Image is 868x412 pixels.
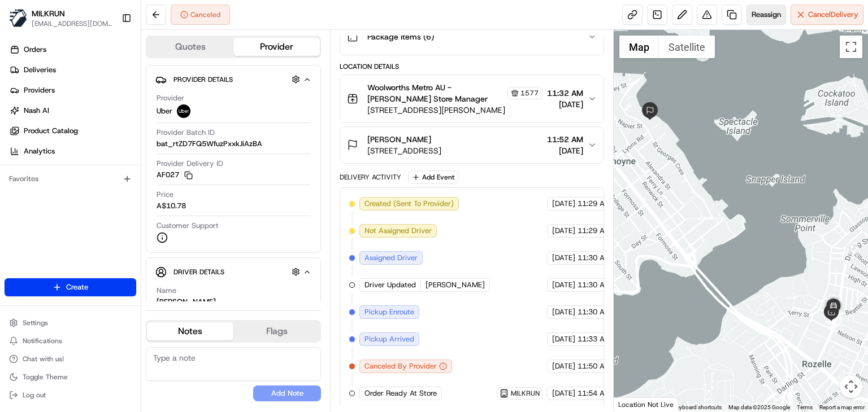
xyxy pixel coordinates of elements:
[173,268,224,277] span: Driver Details
[364,388,437,398] span: Order Ready At Store
[155,70,311,89] button: Provider Details
[177,104,190,118] img: uber-new-logo.jpeg
[24,65,56,75] span: Deliveries
[147,38,233,56] button: Quotes
[617,397,654,411] a: Open this area in Google Maps (opens a new window)
[520,89,539,98] span: 1577
[24,85,55,95] span: Providers
[157,201,186,211] span: A$10.78
[367,134,431,145] span: [PERSON_NAME]
[5,351,136,367] button: Chat with us!
[5,61,141,79] a: Deliveries
[157,297,216,307] div: [PERSON_NAME]
[157,106,172,116] span: Uber
[157,93,184,103] span: Provider
[5,41,141,59] a: Orders
[157,139,262,149] span: bat_rtZD7FQ5WfuzPxxkJiAzBA
[157,128,215,138] span: Provider Batch ID
[157,190,173,200] span: Price
[5,142,141,160] a: Analytics
[547,87,583,99] span: 11:32 AM
[578,361,631,371] span: 11:50 AM AEST
[23,372,68,382] span: Toggle Theme
[23,336,62,345] span: Notifications
[364,307,414,317] span: Pickup Enroute
[233,38,320,56] button: Provider
[171,5,230,25] button: Canceled
[547,99,583,110] span: [DATE]
[367,82,505,104] span: Woolworths Metro AU - [PERSON_NAME] Store Manager
[173,75,233,84] span: Provider Details
[364,253,418,263] span: Assigned Driver
[5,278,136,296] button: Create
[5,333,136,349] button: Notifications
[547,134,583,145] span: 11:52 AM
[578,226,631,236] span: 11:29 AM AEST
[791,5,863,25] button: CancelDelivery
[157,170,193,180] button: AF027
[147,322,233,340] button: Notes
[5,387,136,403] button: Log out
[157,286,176,296] span: Name
[23,354,64,363] span: Chat with us!
[340,173,401,182] div: Delivery Activity
[5,5,117,32] button: MILKRUNMILKRUN[EMAIL_ADDRESS][DOMAIN_NAME]
[552,253,575,263] span: [DATE]
[552,226,575,236] span: [DATE]
[845,242,858,255] div: 2
[617,397,654,411] img: Google
[552,361,575,371] span: [DATE]
[340,19,604,55] button: Package Items (6)
[747,5,786,25] button: Reassign
[32,19,112,28] button: [EMAIL_ADDRESS][DOMAIN_NAME]
[233,322,320,340] button: Flags
[340,75,604,122] button: Woolworths Metro AU - [PERSON_NAME] Store Manager1577[STREET_ADDRESS][PERSON_NAME]11:32 AM[DATE]
[552,334,575,344] span: [DATE]
[364,334,414,344] span: Pickup Arrived
[5,315,136,331] button: Settings
[157,221,219,231] span: Customer Support
[614,397,679,411] div: Location Not Live
[797,404,813,410] a: Terms
[367,104,542,116] span: [STREET_ADDRESS][PERSON_NAME]
[155,262,311,281] button: Driver Details
[364,361,437,371] span: Canceled By Provider
[364,280,416,290] span: Driver Updated
[32,8,65,19] button: MILKRUN
[364,199,454,209] span: Created (Sent To Provider)
[66,282,88,292] span: Create
[5,369,136,385] button: Toggle Theme
[840,36,862,58] button: Toggle fullscreen view
[5,102,141,120] a: Nash AI
[578,253,631,263] span: 11:30 AM AEST
[24,106,49,116] span: Nash AI
[5,122,141,140] a: Product Catalog
[367,31,434,42] span: Package Items ( 6 )
[340,127,604,163] button: [PERSON_NAME][STREET_ADDRESS]11:52 AM[DATE]
[157,159,223,169] span: Provider Delivery ID
[552,199,575,209] span: [DATE]
[728,404,790,410] span: Map data ©2025 Google
[578,307,631,317] span: 11:30 AM AEST
[830,316,842,328] div: 5
[547,145,583,156] span: [DATE]
[819,404,865,410] a: Report a map error
[659,36,715,58] button: Show satellite imagery
[23,318,48,327] span: Settings
[552,388,575,398] span: [DATE]
[578,388,631,398] span: 11:54 AM AEST
[552,307,575,317] span: [DATE]
[619,36,659,58] button: Show street map
[511,389,540,398] span: MILKRUN
[752,10,781,20] span: Reassign
[24,126,78,136] span: Product Catalog
[9,9,27,27] img: MILKRUN
[408,170,458,184] button: Add Event
[23,391,46,400] span: Log out
[578,280,631,290] span: 11:30 AM AEST
[5,81,141,99] a: Providers
[340,62,604,71] div: Location Details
